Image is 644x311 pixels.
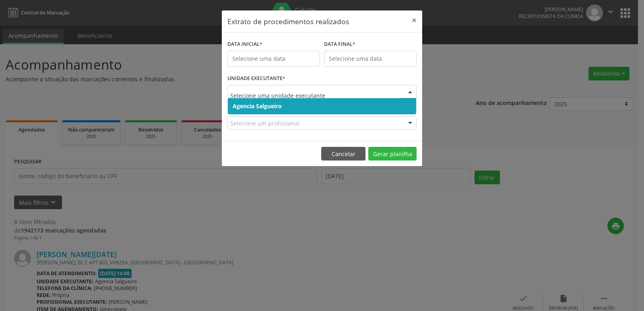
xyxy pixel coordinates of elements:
span: Agencia Salgueiro [233,102,282,110]
span: Selecione um profissional [230,119,299,128]
label: DATA FINAL [324,38,355,51]
label: DATA INICIAL [227,38,262,51]
button: Gerar planilha [368,147,417,161]
button: Close [406,10,422,30]
button: Cancelar [321,147,365,161]
input: Selecione uma data [227,51,320,67]
input: Selecione uma unidade executante [230,88,400,104]
h5: Extrato de procedimentos realizados [227,16,349,27]
input: Selecione uma data [324,51,417,67]
label: UNIDADE EXECUTANTE [227,72,285,85]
